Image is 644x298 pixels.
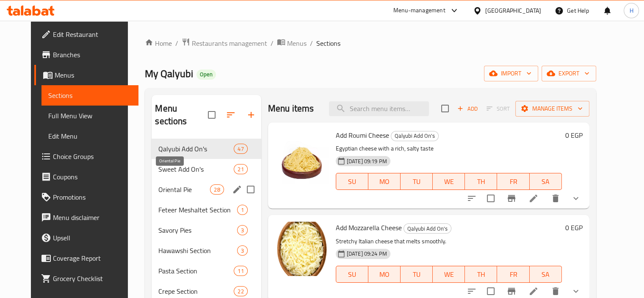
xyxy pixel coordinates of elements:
span: Pasta Section [158,266,234,276]
span: 47 [234,145,247,153]
span: Coverage Report [53,253,132,263]
a: Branches [34,45,138,65]
span: Edit Restaurant [53,29,132,39]
span: [DATE] 09:19 PM [343,157,390,165]
span: 22 [234,287,247,295]
button: TH [465,266,497,283]
span: TH [468,175,494,188]
a: Promotions [34,187,138,207]
div: items [237,225,248,235]
div: Menu-management [393,6,445,16]
button: SA [530,266,562,283]
div: Open [196,70,216,80]
span: export [548,68,589,79]
span: Qalyubi Add On's [404,224,451,234]
span: SU [340,175,365,188]
span: Promotions [53,192,132,202]
span: Menu disclaimer [53,212,132,223]
span: Qalyubi Add On's [158,144,234,154]
span: TU [404,268,429,281]
a: Full Menu View [41,106,138,126]
button: sort-choices [462,188,482,209]
button: Add [454,102,481,115]
div: [GEOGRAPHIC_DATA] [485,6,541,15]
button: export [542,66,596,81]
span: Select section first [481,102,515,115]
span: 1 [238,206,247,214]
span: Branches [53,50,132,60]
span: TH [468,268,494,281]
button: TU [401,266,433,283]
li: / [175,38,178,48]
div: items [234,266,247,276]
div: Pasta Section11 [152,261,261,281]
a: Edit menu item [528,193,539,203]
span: Sweet Add On's [158,164,234,174]
a: Edit menu item [528,286,539,296]
svg: Show Choices [571,193,581,203]
div: Qalyubi Add On's [391,131,439,141]
span: Sections [316,38,340,48]
span: Crepe Section [158,286,234,296]
img: Add Mozzarella Cheese [275,222,329,276]
p: Egyptian cheese with a rich, salty taste [336,143,562,154]
span: Add Roumi Cheese [336,129,389,142]
span: Grocery Checklist [53,273,132,284]
span: Oriental Pie [158,184,210,195]
div: Feteer Meshaltet Section [158,205,237,215]
button: edit [231,183,243,196]
div: items [234,144,247,154]
button: Branch-specific-item [501,188,522,209]
span: Qalyubi Add On's [391,131,438,141]
span: Select to update [482,189,500,207]
span: Open [196,71,216,78]
button: FR [497,266,529,283]
div: Hawawshi Section [158,245,237,256]
li: / [310,38,313,48]
span: Select all sections [203,106,221,124]
div: Savory Pies3 [152,220,261,240]
nav: breadcrumb [145,38,596,49]
span: Restaurants management [192,38,267,48]
span: Menus [287,38,307,48]
span: H [629,6,633,15]
li: / [271,38,274,48]
a: Menus [34,65,138,85]
span: WE [436,175,462,188]
button: Manage items [515,101,589,117]
a: Choice Groups [34,146,138,167]
h2: Menu sections [155,102,207,128]
span: Choice Groups [53,151,132,162]
div: Hawawshi Section3 [152,240,261,261]
span: Add Mozzarella Cheese [336,221,402,234]
a: Coverage Report [34,248,138,268]
a: Coupons [34,167,138,187]
div: Qalyubi Add On's47 [152,139,261,159]
span: Edit Menu [48,131,132,141]
span: SA [533,268,558,281]
span: 11 [234,267,247,275]
div: Savory Pies [158,225,237,235]
div: items [210,184,224,195]
button: SU [336,173,368,190]
button: import [484,66,538,81]
span: TU [404,175,429,188]
span: SU [340,268,365,281]
a: Grocery Checklist [34,268,138,289]
button: Add section [241,105,261,125]
button: WE [433,173,465,190]
a: Upsell [34,228,138,248]
input: search [329,101,429,116]
button: WE [433,266,465,283]
span: 3 [238,226,247,234]
span: SA [533,175,558,188]
button: SU [336,266,368,283]
div: Qalyubi Add On's [404,223,451,234]
button: show more [566,188,586,209]
h6: 0 EGP [565,222,583,234]
span: Manage items [522,103,583,114]
a: Menu disclaimer [34,207,138,228]
div: Oriental Pie28edit [152,179,261,200]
